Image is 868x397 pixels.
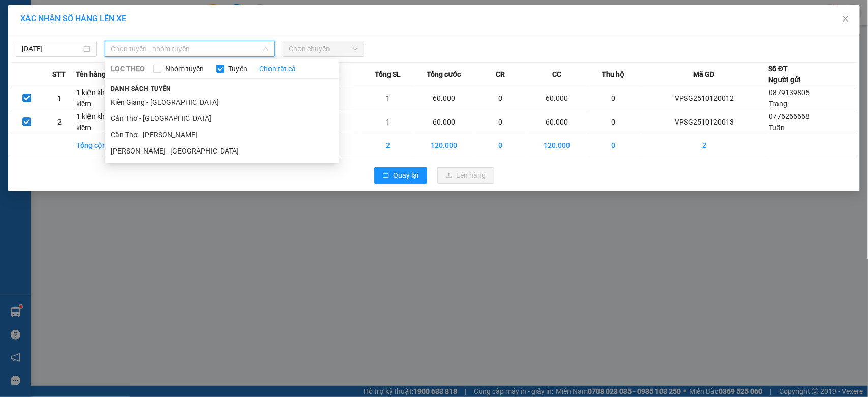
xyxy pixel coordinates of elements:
[586,110,641,134] td: 0
[105,110,339,127] li: Cần Thơ - [GEOGRAPHIC_DATA]
[22,43,81,54] input: 12/10/2025
[641,110,769,134] td: VPSG2510120013
[842,15,850,23] span: close
[415,86,473,110] td: 60.000
[105,143,339,159] li: [PERSON_NAME] - [GEOGRAPHIC_DATA]
[496,69,505,80] span: CR
[224,63,251,74] span: Tuyến
[586,86,641,110] td: 0
[76,110,130,134] td: 1 kiện không kiểm
[105,127,339,143] li: Cần Thơ - [PERSON_NAME]
[111,63,145,74] span: LỌC THEO
[427,69,461,80] span: Tổng cước
[528,86,586,110] td: 60.000
[437,167,494,184] button: uploadLên hàng
[768,63,801,85] div: Số ĐT Người gửi
[769,100,787,108] span: Trang
[394,170,419,181] span: Quay lại
[831,5,860,34] button: Close
[528,134,586,157] td: 120.000
[43,86,76,110] td: 1
[769,112,810,120] span: 0776266668
[382,172,390,180] span: rollback
[586,134,641,157] td: 0
[375,69,401,80] span: Tổng SL
[473,134,528,157] td: 0
[20,14,126,23] span: XÁC NHẬN SỐ HÀNG LÊN XE
[259,63,296,74] a: Chọn tất cả
[361,134,415,157] td: 2
[552,69,561,80] span: CC
[76,69,106,80] span: Tên hàng
[528,110,586,134] td: 60.000
[111,41,268,56] span: Chọn tuyến - nhóm tuyến
[52,69,66,80] span: STT
[105,94,339,110] li: Kiên Giang - [GEOGRAPHIC_DATA]
[289,41,357,56] span: Chọn chuyến
[415,110,473,134] td: 60.000
[263,46,269,52] span: down
[361,86,415,110] td: 1
[473,110,528,134] td: 0
[641,86,769,110] td: VPSG2510120012
[76,134,130,157] td: Tổng cộng
[641,134,769,157] td: 2
[769,88,810,97] span: 0879139805
[105,84,177,94] span: Danh sách tuyến
[769,124,785,132] span: Tuấn
[76,86,130,110] td: 1 kiện không kiểm
[361,110,415,134] td: 1
[161,63,208,74] span: Nhóm tuyến
[473,86,528,110] td: 0
[694,69,715,80] span: Mã GD
[602,69,624,80] span: Thu hộ
[43,110,76,134] td: 2
[374,167,427,184] button: rollbackQuay lại
[415,134,473,157] td: 120.000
